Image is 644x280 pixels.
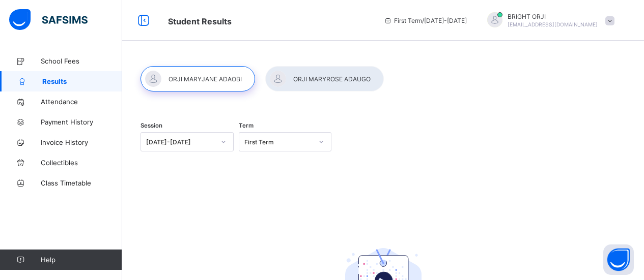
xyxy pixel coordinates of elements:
[41,118,122,126] span: Payment History
[508,13,598,20] span: BRIGHT ORJI
[168,16,232,26] span: Student Results
[42,77,122,85] span: Results
[41,179,122,187] span: Class Timetable
[508,21,598,27] span: [EMAIL_ADDRESS][DOMAIN_NAME]
[41,159,122,167] span: Collectibles
[239,122,254,129] span: Term
[384,17,467,24] span: session/term information
[41,98,122,106] span: Attendance
[9,9,88,30] img: safsims
[146,138,215,146] div: [DATE]-[DATE]
[477,12,620,29] div: BRIGHTORJI
[41,138,122,146] span: Invoice History
[141,122,162,129] span: Session
[603,244,634,275] button: Open asap
[244,138,313,146] div: First Term
[41,57,122,65] span: School Fees
[41,256,122,264] span: Help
